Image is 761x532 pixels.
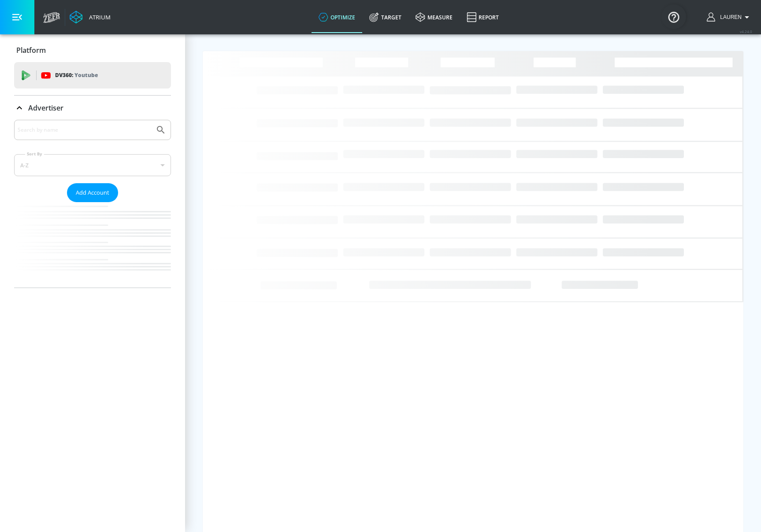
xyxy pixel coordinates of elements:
[70,11,111,24] a: Atrium
[85,13,111,21] div: Atrium
[362,1,408,33] a: Target
[312,1,362,33] a: optimize
[661,4,686,29] button: Open Resource Center
[740,29,752,34] span: v 4.24.0
[14,202,171,288] nav: list of Advertiser
[25,151,44,157] label: Sort By
[28,103,63,113] p: Advertiser
[408,1,460,33] a: measure
[14,154,171,176] div: A-Z
[16,45,46,55] p: Platform
[76,188,109,198] span: Add Account
[460,1,506,33] a: Report
[716,14,742,20] span: login as: lauren.bacher@zefr.com
[707,12,752,22] button: Lauren
[55,70,98,80] p: DV360:
[14,38,171,63] div: Platform
[14,62,171,89] div: DV360: Youtube
[18,124,151,136] input: Search by name
[67,183,118,202] button: Add Account
[74,70,98,80] p: Youtube
[14,120,171,288] div: Advertiser
[14,96,171,120] div: Advertiser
